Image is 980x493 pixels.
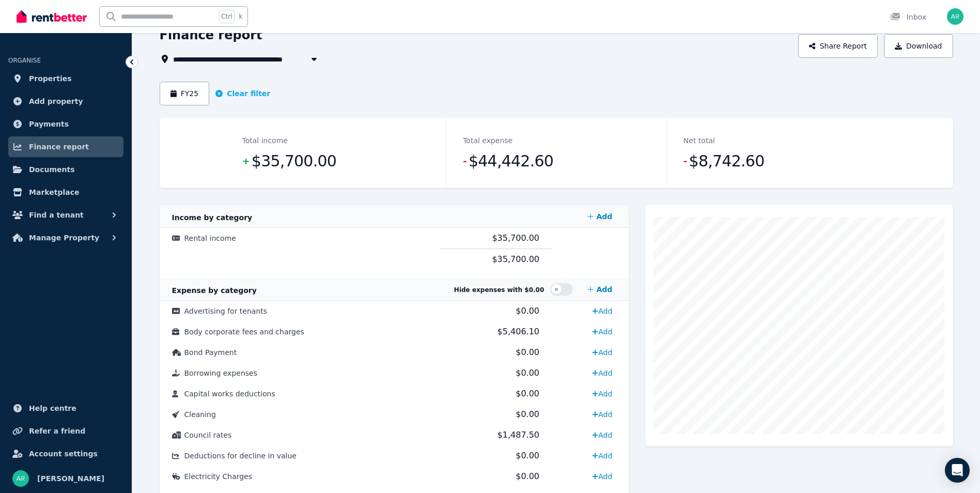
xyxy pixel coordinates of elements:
button: Download [884,34,953,58]
span: $0.00 [516,409,539,419]
span: + [242,154,250,168]
span: Bond Payment [184,348,237,357]
span: $0.00 [516,451,539,460]
a: Documents [8,159,123,180]
span: Ctrl [219,10,235,23]
span: Hide expenses with $0.00 [454,286,544,294]
span: Electricity Charges [184,472,253,481]
span: $5,406.10 [497,327,539,336]
span: Council rates [184,431,232,439]
span: $0.00 [516,347,539,357]
button: Manage Property [8,227,123,248]
span: - [463,154,466,168]
a: Properties [8,68,123,89]
span: $0.00 [516,389,539,398]
a: Add [588,406,616,423]
a: Add [588,468,616,485]
span: Manage Property [29,232,99,244]
span: - [683,154,687,168]
a: Add [583,279,616,300]
a: Add property [8,91,123,112]
span: Deductions for decline in value [184,452,297,460]
span: Add property [29,95,83,107]
span: Help centre [29,402,76,414]
span: Properties [29,72,72,85]
span: Expense by category [172,286,257,295]
span: $35,700.00 [252,151,336,172]
dt: Total expense [463,134,512,147]
span: Payments [29,118,69,130]
h1: Finance report [160,27,262,43]
span: Refer a friend [29,425,85,437]
span: $0.00 [516,306,539,316]
a: Add [588,386,616,402]
button: Clear filter [215,88,270,99]
span: ORGANISE [8,57,41,64]
button: Share Report [798,34,878,58]
span: Cleaning [184,410,216,419]
span: $1,487.50 [497,430,539,440]
span: $35,700.00 [492,254,539,264]
span: Documents [29,163,75,176]
dt: Total income [242,134,288,147]
a: Add [588,303,616,319]
span: Advertising for tenants [184,307,268,315]
a: Refer a friend [8,421,123,441]
button: Find a tenant [8,205,123,225]
span: Account settings [29,448,98,460]
a: Help centre [8,398,123,419]
div: Inbox [890,12,926,22]
span: Borrowing expenses [184,369,257,377]
dt: Net total [683,134,715,147]
a: Add [588,323,616,340]
a: Add [588,344,616,361]
span: Capital works deductions [184,390,275,398]
a: Add [588,427,616,443]
img: RentBetter [17,9,87,24]
div: Open Intercom Messenger [945,458,970,483]
span: Marketplace [29,186,79,198]
a: Add [588,365,616,381]
a: Marketplace [8,182,123,203]
a: Finance report [8,136,123,157]
span: Finance report [29,141,89,153]
span: $44,442.60 [469,151,553,172]
span: k [239,12,242,21]
span: Find a tenant [29,209,84,221]
a: Add [588,448,616,464]
a: Add [583,206,616,227]
span: Body corporate fees and charges [184,328,304,336]
span: $8,742.60 [689,151,765,172]
button: FY25 [160,82,210,105]
span: $0.00 [516,368,539,378]
img: Allwin Renganathan [12,470,29,487]
span: $35,700.00 [492,233,539,243]
a: Payments [8,114,123,134]
span: $0.00 [516,471,539,481]
span: [PERSON_NAME] [37,472,104,485]
span: Rental income [184,234,236,242]
a: Account settings [8,443,123,464]
img: Allwin Renganathan [947,8,963,25]
span: Income by category [172,213,253,222]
